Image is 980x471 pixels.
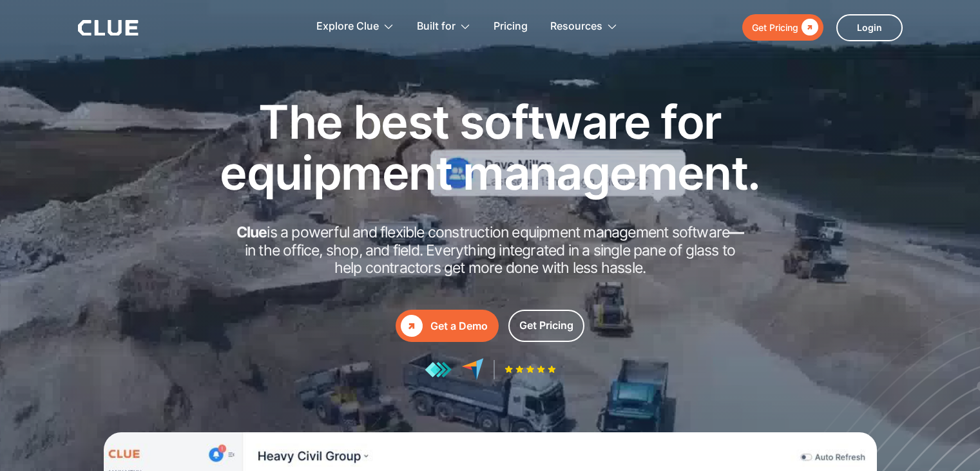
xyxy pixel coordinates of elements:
div: Explore Clue [316,6,379,47]
div: Built for [417,6,471,47]
h2: is a powerful and flexible construction equipment management software in the office, shop, and fi... [233,224,748,277]
img: reviews at capterra [461,358,484,381]
div: Get Pricing [752,19,798,35]
h1: The best software for equipment management. [200,96,780,198]
div: Get Pricing [519,317,573,334]
strong: Clue [236,223,267,241]
div: Resources [550,6,602,47]
a: Pricing [494,6,528,47]
div: Built for [417,6,456,47]
div: Get a Demo [430,318,488,334]
div:  [401,315,423,337]
a: Login [836,14,903,41]
div: Resources [550,6,618,47]
div:  [798,19,818,35]
div: Explore Clue [316,6,394,47]
img: reviews at getapp [425,361,452,378]
a: Get Pricing [742,14,823,41]
strong: — [729,223,744,241]
a: Get Pricing [508,310,584,342]
a: Get a Demo [396,310,499,342]
img: Five-star rating icon [504,365,556,374]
